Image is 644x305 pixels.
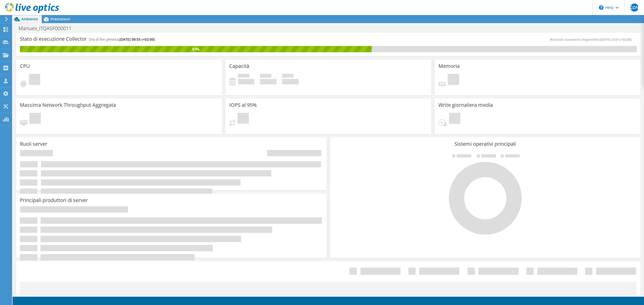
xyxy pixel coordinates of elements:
h3: Write giornaliera media [438,102,493,108]
h1: Manuex_ITQASF000011 [16,26,79,31]
h3: Massima Network Throughput Aggregata [20,102,116,108]
h3: Sistemi operativi principali [334,141,637,147]
span: [DATE] 23:01 (+02:00) [600,37,632,42]
h3: IOPS al 95% [229,102,257,108]
h3: Ruoli server [20,141,47,147]
span: In sospeso [237,113,249,125]
span: In sospeso [29,113,41,125]
h4: 0 GiB [238,79,254,84]
span: Ambiente [21,17,38,21]
h3: Principali produttori di server [20,197,88,203]
svg: \n [599,5,603,10]
h4: 0 GiB [260,79,276,84]
span: GDN [630,4,638,12]
span: In sospeso [449,113,460,125]
div: 57% [20,46,372,52]
span: [DATE] 08:55 (+02:00) [119,37,155,42]
span: In sospeso [448,74,459,86]
h3: Capacità [229,63,249,69]
span: In uso [238,74,249,79]
span: In sospeso [29,74,40,86]
h3: Memoria [438,63,460,69]
h4: Ora di fine prevista: [89,37,155,42]
span: Prestazioni [51,17,70,21]
span: Disponibile [260,74,271,79]
h3: CPU [20,63,30,69]
span: Totale [282,74,294,79]
span: Ricalcolo successivo disponibile: [550,37,634,42]
h4: 0 GiB [282,79,299,84]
